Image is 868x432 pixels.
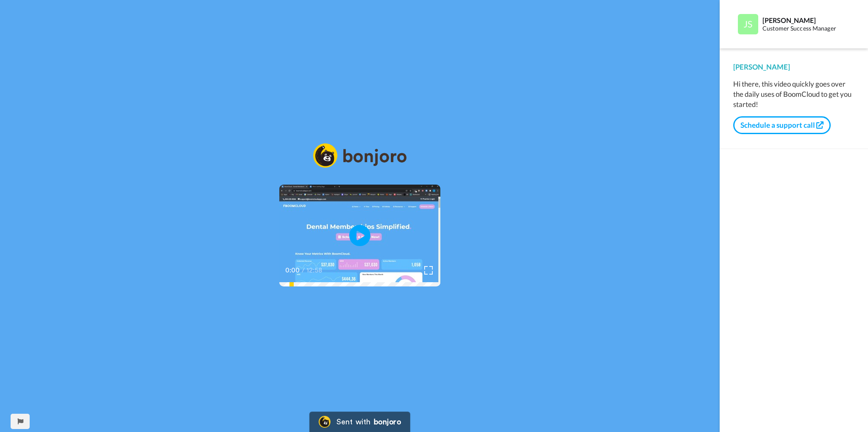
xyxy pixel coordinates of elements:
span: 12:58 [306,265,321,275]
div: Customer Success Manager [762,25,854,32]
button: Schedule a support call [733,116,831,134]
div: [PERSON_NAME] [733,62,854,72]
div: [PERSON_NAME] [762,16,854,24]
div: Hi there, this video quickly goes over the daily uses of BoomCloud to get you started! [733,79,854,109]
img: Profile Image [738,14,758,34]
img: logo_full.png [313,143,406,168]
div: bonjoro [374,418,401,426]
span: / [302,265,305,275]
a: Bonjoro LogoSent withbonjoro [309,412,410,432]
span: 0:00 [285,265,300,275]
div: Sent with [337,418,370,426]
img: Full screen [424,266,433,275]
img: Bonjoro Logo [319,416,331,428]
